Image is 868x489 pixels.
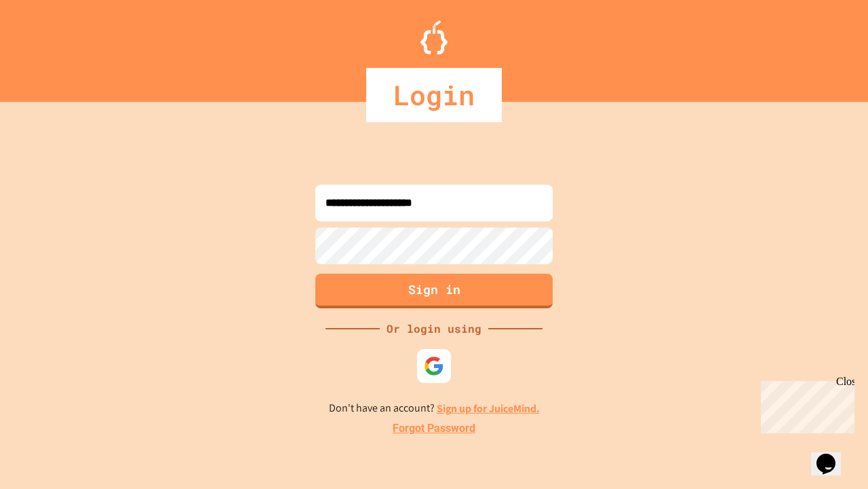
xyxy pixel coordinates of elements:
a: Forgot Password [393,420,475,437]
a: Sign up for JuiceMind. [437,401,540,416]
p: Don't have an account? [329,400,540,417]
div: Login [366,68,502,122]
div: Or login using [380,321,488,337]
img: Logo.svg [420,20,448,54]
div: Chat with us now!Close [5,5,94,86]
button: Sign in [315,274,553,308]
iframe: chat widget [811,435,854,475]
img: google-icon.svg [424,356,444,376]
iframe: chat widget [755,376,854,433]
